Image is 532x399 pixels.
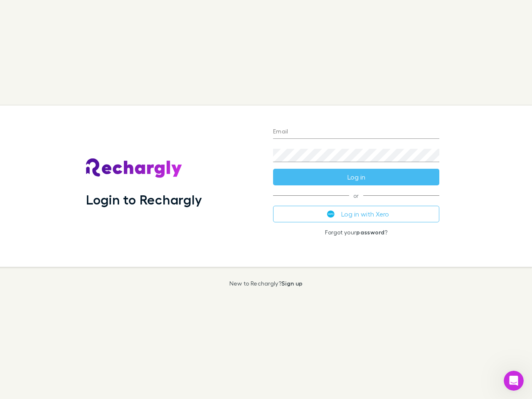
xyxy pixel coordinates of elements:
a: Sign up [281,280,303,287]
iframe: Intercom live chat [504,371,524,391]
p: New to Rechargly? [229,280,303,287]
p: Forgot your ? [273,229,439,236]
span: or [273,195,439,196]
img: Rechargly's Logo [86,158,182,178]
button: Log in [273,169,439,185]
h1: Login to Rechargly [86,192,202,207]
button: Log in with Xero [273,206,439,222]
img: Xero's logo [327,210,335,218]
a: password [356,229,384,236]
